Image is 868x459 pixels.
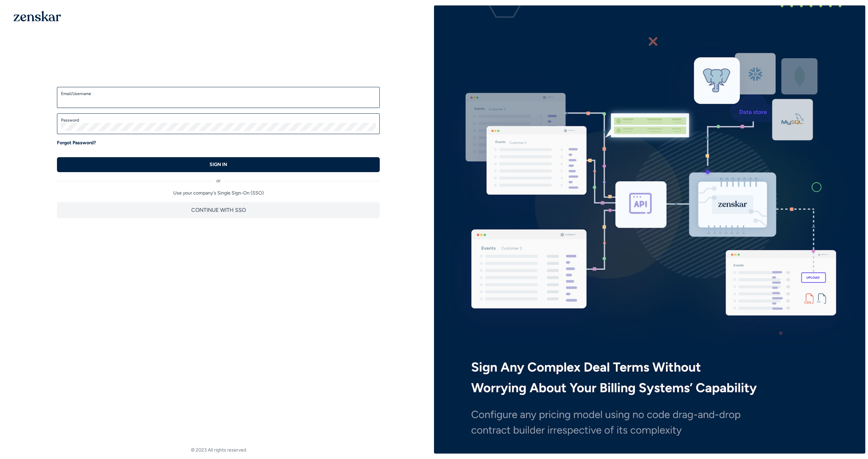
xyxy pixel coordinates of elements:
img: 1OGAJ2xQqyY4LXKgY66KYq0eOWRCkrZdAb3gUhuVAqdWPZE9SRJmCz+oDMSn4zDLXe31Ii730ItAGKgCKgCCgCikA4Av8PJUP... [14,11,61,21]
p: Use your company's Single Sign-On (SSO) [57,190,380,197]
a: Forgot Password? [57,140,96,146]
p: SIGN IN [210,161,227,168]
button: CONTINUE WITH SSO [57,202,380,218]
button: SIGN IN [57,157,380,172]
label: Password [61,117,376,123]
label: Email/Username [61,91,376,96]
footer: © 2023 All rights reserved [3,447,434,454]
div: or [57,172,380,184]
